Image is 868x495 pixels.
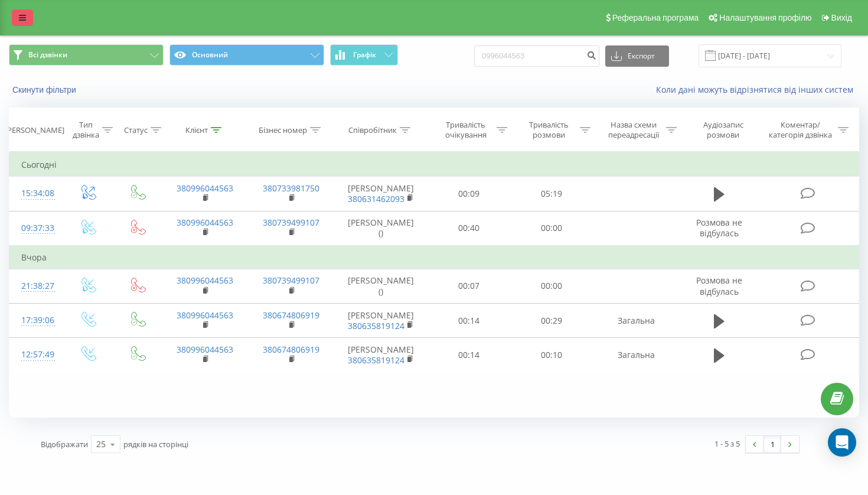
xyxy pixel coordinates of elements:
[96,438,106,450] div: 25
[828,428,856,457] div: Open Intercom Messenger
[831,13,852,22] span: Вихід
[263,275,319,286] a: 380739499107
[593,304,679,338] td: Загальна
[177,217,233,228] a: 380996044563
[353,51,376,59] span: Графік
[177,275,233,286] a: 380996044563
[348,320,404,331] a: 380635819124
[696,217,742,239] span: Розмова не відбулась
[427,211,510,246] td: 00:40
[177,344,233,355] a: 380996044563
[510,177,593,211] td: 05:19
[696,275,742,297] span: Розмова не відбулась
[334,338,427,372] td: [PERSON_NAME]
[9,44,164,66] button: Всі дзвінки
[263,183,319,194] a: 380733981750
[714,438,740,450] div: 1 - 5 з 5
[348,354,404,366] a: 380635819124
[9,84,82,95] button: Скинути фільтри
[263,217,319,228] a: 380739499107
[510,211,593,246] td: 00:00
[263,344,319,355] a: 380674806919
[348,193,404,204] a: 380631462093
[334,304,427,338] td: [PERSON_NAME]
[612,13,699,22] span: Реферальна програма
[719,13,811,22] span: Налаштування профілю
[259,125,307,135] div: Бізнес номер
[21,217,50,240] div: 09:37:33
[510,304,593,338] td: 00:29
[604,120,663,140] div: Назва схеми переадресації
[766,120,835,140] div: Коментар/категорія дзвінка
[438,120,494,140] div: Тривалість очікування
[763,436,781,452] a: 1
[177,183,233,194] a: 380996044563
[123,439,188,450] span: рядків на сторінці
[605,45,669,67] button: Експорт
[334,177,427,211] td: [PERSON_NAME]
[510,338,593,372] td: 00:10
[124,125,148,135] div: Статус
[427,338,510,372] td: 00:14
[21,182,50,205] div: 15:34:08
[185,125,208,135] div: Клієнт
[9,246,859,269] td: Вчора
[521,120,577,140] div: Тривалість розмови
[510,269,593,303] td: 00:00
[5,125,64,135] div: [PERSON_NAME]
[427,304,510,338] td: 00:14
[348,125,397,135] div: Співробітник
[474,45,599,67] input: Пошук за номером
[41,439,88,450] span: Відображати
[656,84,859,95] a: Коли дані можуть відрізнятися вiд інших систем
[9,153,859,177] td: Сьогодні
[21,309,50,332] div: 17:39:06
[73,120,99,140] div: Тип дзвінка
[28,50,67,60] span: Всі дзвінки
[593,338,679,372] td: Загальна
[427,177,510,211] td: 00:09
[334,269,427,303] td: [PERSON_NAME] ()
[21,275,50,298] div: 21:38:27
[427,269,510,303] td: 00:07
[690,120,756,140] div: Аудіозапис розмови
[177,310,233,321] a: 380996044563
[330,44,398,66] button: Графік
[169,44,324,66] button: Основний
[263,310,319,321] a: 380674806919
[334,211,427,246] td: [PERSON_NAME] ()
[21,343,50,366] div: 12:57:49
